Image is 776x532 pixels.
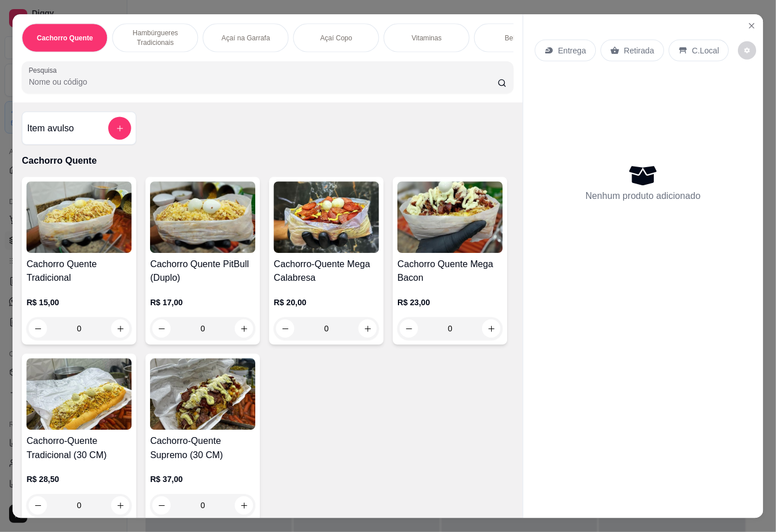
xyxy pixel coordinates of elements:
[22,154,513,168] p: Cachorro Quente
[412,33,442,42] p: Vitaminas
[586,189,700,203] p: Nenhum produto adicionado
[29,76,498,88] input: Pesquisa
[274,181,379,253] img: product-image
[27,121,74,135] h4: Item avulso
[742,16,761,35] button: Close
[624,44,654,56] p: Retirada
[122,28,189,47] p: Hambúrgueres Tradicionais
[150,434,255,462] h4: Cachorro-Quente Supremo (30 CM)
[150,181,255,253] img: product-image
[397,181,503,253] img: product-image
[27,257,132,285] h4: Cachorro Quente Tradicional
[29,65,61,75] label: Pesquisa
[27,358,132,430] img: product-image
[397,296,503,307] p: R$ 23,00
[274,296,379,307] p: R$ 20,00
[274,257,379,285] h4: Cachorro-Quente Mega Calabresa
[558,44,586,56] p: Entrega
[27,434,132,462] h4: Cachorro-Quente Tradicional (30 CM)
[109,117,131,139] button: add-separate-item
[27,181,132,253] img: product-image
[150,473,255,485] p: R$ 37,00
[738,41,756,59] button: decrease-product-quantity
[222,33,270,42] p: Açaí na Garrafa
[150,257,255,285] h4: Cachorro Quente PitBull (Duplo)
[397,257,503,285] h4: Cachorro Quente Mega Bacon
[692,44,719,56] p: C.Local
[27,473,132,485] p: R$ 28,50
[150,296,255,307] p: R$ 17,00
[27,296,132,307] p: R$ 15,00
[150,358,255,430] img: product-image
[320,33,352,42] p: Açaí Copo
[505,33,530,42] p: Bebidas
[37,33,93,42] p: Cachorro Quente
